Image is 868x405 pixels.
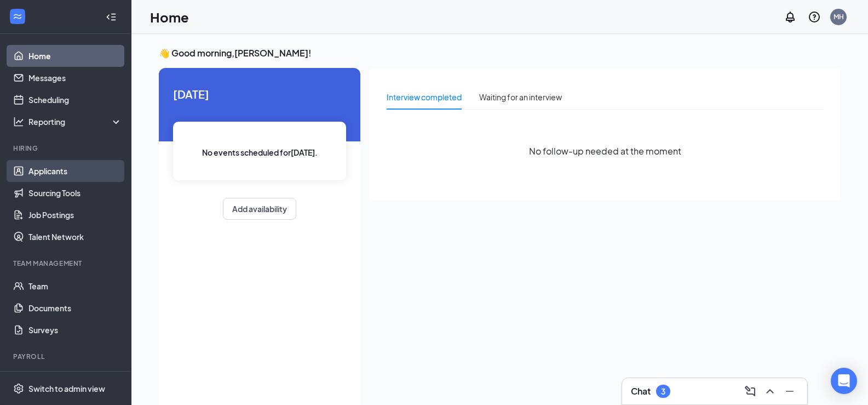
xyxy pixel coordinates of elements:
[661,387,665,396] div: 3
[28,383,105,394] div: Switch to admin view
[13,383,24,394] svg: Settings
[173,85,346,102] span: [DATE]
[831,368,857,394] div: Open Intercom Messenger
[13,259,120,268] div: Team Management
[387,91,462,103] div: Interview completed
[28,204,122,226] a: Job Postings
[28,319,122,341] a: Surveys
[28,89,122,111] a: Scheduling
[784,10,797,24] svg: Notifications
[13,116,24,127] svg: Analysis
[28,297,122,319] a: Documents
[106,12,117,22] svg: Collapse
[28,368,122,390] a: PayrollCrown
[28,226,122,248] a: Talent Network
[150,8,189,26] h1: Home
[529,144,681,158] span: No follow-up needed at the moment
[28,45,122,67] a: Home
[744,385,757,398] svg: ComposeMessage
[808,10,821,24] svg: QuestionInfo
[28,182,122,204] a: Sourcing Tools
[28,67,122,89] a: Messages
[741,383,759,400] button: ComposeMessage
[28,160,122,182] a: Applicants
[28,116,123,127] div: Reporting
[763,385,777,398] svg: ChevronUp
[202,146,318,158] span: No events scheduled for [DATE] .
[761,383,779,400] button: ChevronUp
[12,11,23,22] svg: WorkstreamLogo
[159,47,841,59] h3: 👋 Good morning, [PERSON_NAME] !
[223,198,296,220] button: Add availability
[631,385,651,397] h3: Chat
[13,144,120,153] div: Hiring
[781,383,798,400] button: Minimize
[783,385,796,398] svg: Minimize
[28,275,122,297] a: Team
[833,12,844,21] div: MH
[479,91,562,103] div: Waiting for an interview
[13,352,120,361] div: Payroll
